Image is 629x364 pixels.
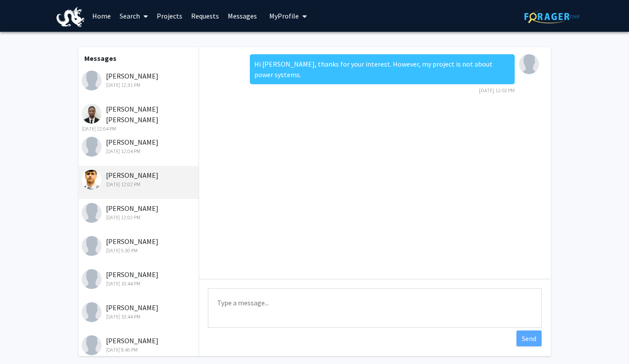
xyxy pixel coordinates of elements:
div: [DATE] 12:31 PM [82,81,197,89]
img: Lynda Lam [82,302,102,322]
div: [PERSON_NAME] [82,335,197,354]
a: Home [88,0,115,31]
div: [DATE] 12:02 PM [82,180,197,188]
img: Clive Murungi [82,335,102,355]
img: Zhiwei Chen [519,54,539,74]
textarea: Message [208,288,542,328]
img: Drexel University Logo [56,7,85,27]
span: [DATE] 12:02 PM [479,87,515,94]
div: [PERSON_NAME] [82,236,197,255]
div: [PERSON_NAME] [82,302,197,321]
img: Casey Lee [82,137,102,157]
button: Send [516,330,542,346]
div: [PERSON_NAME] [82,269,197,288]
img: Siya Shah [82,203,102,223]
img: ForagerOne Logo [524,10,580,23]
iframe: Chat [7,324,38,357]
div: [DATE] 12:04 PM [82,147,197,155]
img: Yash Singh [82,170,102,190]
img: Aarya Pradeepkumar [82,236,102,256]
a: Requests [187,0,223,31]
b: Messages [84,54,117,63]
img: Lina Lin [82,269,102,289]
div: [DATE] 10:44 PM [82,313,197,321]
img: Kamal Skeete Ridley [82,104,102,124]
img: Nilansh Gupta [82,71,102,90]
div: [DATE] 12:04 PM [82,125,197,133]
div: [DATE] 9:45 PM [82,346,197,354]
div: [DATE] 10:44 PM [82,280,197,288]
div: Hi [PERSON_NAME], thanks for your interest. However, my project is not about power systems. [250,54,515,84]
a: Projects [152,0,187,31]
div: [PERSON_NAME] [82,170,197,188]
div: [DATE] 12:02 PM [82,214,197,221]
div: [PERSON_NAME] [82,203,197,221]
a: Search [115,0,152,31]
span: My Profile [269,11,299,20]
div: [DATE] 5:30 PM [82,247,197,255]
div: [PERSON_NAME] [82,71,197,89]
div: [PERSON_NAME] [PERSON_NAME] [82,104,197,133]
div: [PERSON_NAME] [82,137,197,155]
a: Messages [223,0,261,31]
